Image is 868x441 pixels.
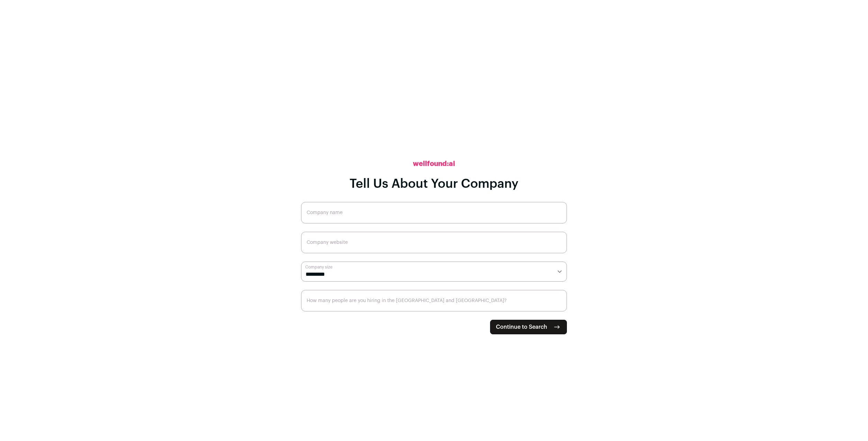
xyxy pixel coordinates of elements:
[301,202,567,223] input: Company name
[413,159,455,169] h2: wellfound:ai
[350,177,518,191] h1: Tell Us About Your Company
[301,232,567,253] input: Company website
[490,320,567,334] button: Continue to Search
[301,290,567,311] input: How many people are you hiring in the US and Canada?
[496,323,547,331] span: Continue to Search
